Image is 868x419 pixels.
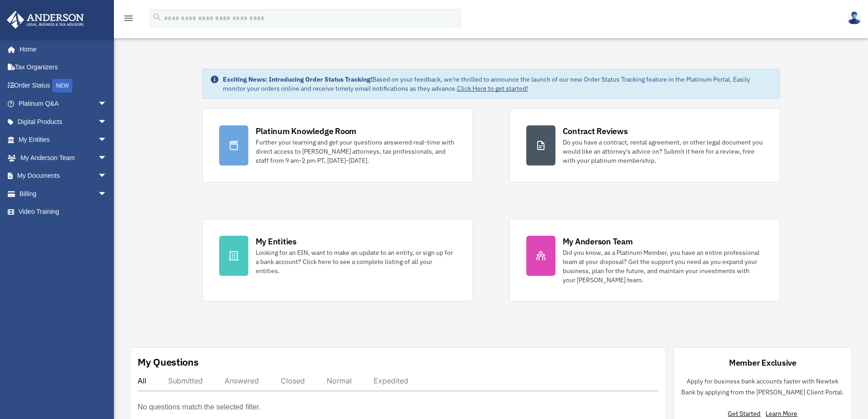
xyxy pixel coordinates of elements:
a: Order StatusNEW [6,76,121,95]
span: arrow_drop_down [98,131,116,150]
a: Platinum Knowledge Room Further your learning and get your questions answered real-time with dire... [202,109,473,182]
span: arrow_drop_down [98,95,116,114]
a: Tax Organizers [6,58,121,77]
div: Further your learning and get your questions answered real-time with direct access to [PERSON_NAM... [256,138,456,165]
img: User Pic [847,11,861,25]
div: Contract Reviews [563,125,628,137]
div: Submitted [168,376,203,385]
div: All [138,376,146,385]
div: Do you have a contract, rental agreement, or other legal document you would like an attorney's ad... [563,138,763,165]
div: Closed [281,376,305,385]
i: menu [123,13,134,24]
a: My Entitiesarrow_drop_down [6,131,121,149]
span: arrow_drop_down [98,185,116,203]
a: menu [123,16,134,24]
img: Anderson Advisors Platinum Portal [4,11,87,29]
span: arrow_drop_down [98,167,116,186]
a: Video Training [6,203,121,221]
div: Normal [327,376,352,385]
div: Looking for an EIN, want to make an update to an entity, or sign up for a bank account? Click her... [256,248,456,275]
a: My Documentsarrow_drop_down [6,167,121,185]
a: Contract Reviews Do you have a contract, rental agreement, or other legal document you would like... [509,109,780,182]
div: My Anderson Team [563,236,633,247]
a: Click Here to get started! [457,84,528,93]
div: Member Exclusive [729,357,796,368]
div: NEW [52,79,72,93]
div: My Questions [138,355,199,369]
a: My Anderson Teamarrow_drop_down [6,149,121,167]
p: No questions match the selected filter. [138,401,261,414]
span: arrow_drop_down [98,113,116,131]
div: My Entities [256,236,297,247]
a: My Entities Looking for an EIN, want to make an update to an entity, or sign up for a bank accoun... [202,219,473,301]
a: Learn More [765,409,797,418]
span: arrow_drop_down [98,149,116,167]
a: Get Started [728,409,764,418]
div: Platinum Knowledge Room [256,125,357,137]
div: Did you know, as a Platinum Member, you have an entire professional team at your disposal? Get th... [563,248,763,285]
a: Digital Productsarrow_drop_down [6,113,121,131]
div: Expedited [374,376,408,385]
div: Answered [225,376,259,385]
strong: Exciting News: Introducing Order Status Tracking! [223,75,372,83]
div: Based on your feedback, we're thrilled to announce the launch of our new Order Status Tracking fe... [223,75,772,93]
a: Platinum Q&Aarrow_drop_down [6,95,121,113]
a: Billingarrow_drop_down [6,185,121,203]
a: My Anderson Team Did you know, as a Platinum Member, you have an entire professional team at your... [509,219,780,301]
a: Home [6,40,116,58]
p: Apply for business bank accounts faster with Newtek Bank by applying from the [PERSON_NAME] Clien... [681,376,844,398]
i: search [152,12,162,22]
